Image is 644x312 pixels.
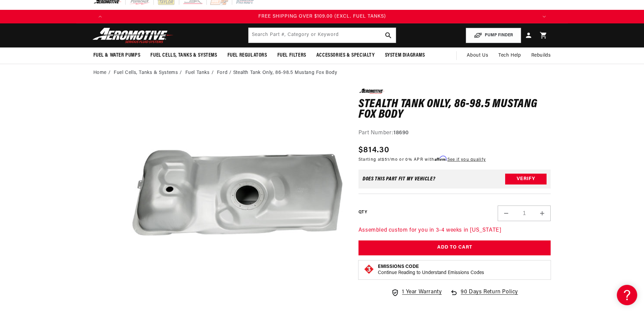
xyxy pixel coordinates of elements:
[150,52,217,59] span: Fuel Cells, Tanks & Systems
[378,264,484,276] button: Emissions CodeContinue Reading to Understand Emissions Codes
[493,47,526,64] summary: Tech Help
[316,52,375,59] span: Accessories & Specialty
[107,13,537,20] div: 4 of 4
[227,52,267,59] span: Fuel Regulators
[358,226,551,235] p: Assembled custom for you in 3-4 weeks in [US_STATE]
[217,69,227,77] a: Ford
[498,52,521,59] span: Tech Help
[249,28,396,43] input: Search by Part Number, Category or Keyword
[91,27,176,43] img: Aeromotive
[537,10,551,23] button: Translation missing: en.sections.announcements.next_announcement
[447,158,486,162] a: See if you qualify - Learn more about Affirm Financing (opens in modal)
[382,158,389,162] span: $51
[380,47,430,63] summary: System Diagrams
[462,47,493,64] a: About Us
[358,99,551,120] h1: Stealth Tank Only, 86-98.5 Mustang Fox Body
[114,69,184,77] li: Fuel Cells, Tanks & Systems
[358,156,486,163] p: Starting at /mo or 0% APR with .
[466,28,521,43] button: PUMP FINDER
[378,264,419,269] strong: Emissions Code
[107,13,537,20] div: Announcement
[364,264,374,275] img: Emissions code
[358,129,551,138] div: Part Number:
[185,69,210,77] a: Fuel Tanks
[277,52,306,59] span: Fuel Filters
[93,52,141,59] span: Fuel & Water Pumps
[88,47,146,63] summary: Fuel & Water Pumps
[311,47,380,63] summary: Accessories & Specialty
[461,288,518,304] span: 90 Days Return Policy
[233,69,337,77] li: Stealth Tank Only, 86-98.5 Mustang Fox Body
[145,47,222,63] summary: Fuel Cells, Tanks & Systems
[381,28,396,43] button: search button
[93,69,551,77] nav: breadcrumbs
[391,288,442,297] a: 1 Year Warranty
[378,270,484,276] p: Continue Reading to Understand Emissions Codes
[526,47,556,64] summary: Rebuilds
[402,288,442,297] span: 1 Year Warranty
[467,53,488,58] span: About Us
[393,130,409,136] strong: 18690
[505,174,547,184] button: Verify
[76,10,568,23] slideshow-component: Translation missing: en.sections.announcements.announcement_bar
[450,288,518,304] a: 90 Days Return Policy
[385,52,425,59] span: System Diagrams
[93,69,107,77] a: Home
[358,144,389,156] span: $814.30
[531,52,551,59] span: Rebuilds
[222,47,272,63] summary: Fuel Regulators
[272,47,311,63] summary: Fuel Filters
[358,210,367,215] label: QTY
[93,10,107,23] button: Translation missing: en.sections.announcements.previous_announcement
[258,14,386,19] span: FREE SHIPPING OVER $109.00 (EXCL. FUEL TANKS)
[435,156,446,161] span: Affirm
[363,176,436,182] div: Does This part fit My vehicle?
[358,240,551,256] button: Add to Cart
